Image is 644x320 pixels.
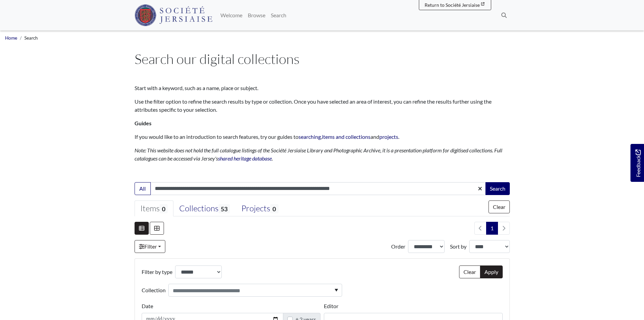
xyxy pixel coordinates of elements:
[135,4,213,26] img: Société Jersiaise
[142,302,153,310] label: Date
[5,35,17,41] a: Home
[324,302,338,310] label: Editor
[135,51,510,67] h1: Search our digital collections
[135,3,213,28] a: Société Jersiaise logo
[299,133,321,140] a: searching
[135,147,502,162] em: Note: This website does not hold the full catalogue listings of the Société Jersiaise Library and...
[322,133,371,140] a: items and collections
[135,182,151,195] button: All
[135,84,510,92] p: Start with a keyword, such as a name, place or subject.
[150,182,486,195] input: Enter one or more search terms...
[459,265,480,278] button: Clear
[142,284,166,297] label: Collection
[218,155,272,162] a: shared heritage database
[450,242,467,251] label: Sort by
[268,8,289,22] a: Search
[270,204,278,213] span: 0
[379,133,398,140] a: projects
[135,240,165,253] a: Filter
[218,8,245,22] a: Welcome
[485,182,510,195] button: Search
[241,204,278,214] div: Projects
[140,204,168,214] div: Items
[142,265,172,278] label: Filter by type
[472,222,510,235] nav: pagination
[391,242,405,251] label: Order
[245,8,268,22] a: Browse
[480,265,503,278] button: Apply
[425,2,480,8] span: Return to Société Jersiaise
[218,204,230,213] span: 53
[160,204,168,213] span: 0
[486,222,498,235] span: Goto page 1
[474,222,486,235] li: Previous page
[630,144,644,182] a: Would you like to provide feedback?
[135,120,151,126] strong: Guides
[179,204,230,214] div: Collections
[24,35,38,41] span: Search
[488,200,510,213] button: Clear
[634,150,642,177] span: Feedback
[135,133,510,141] p: If you would like to an introduction to search features, try our guides to , and .
[135,98,510,114] p: Use the filter option to refine the search results by type or collection. Once you have selected ...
